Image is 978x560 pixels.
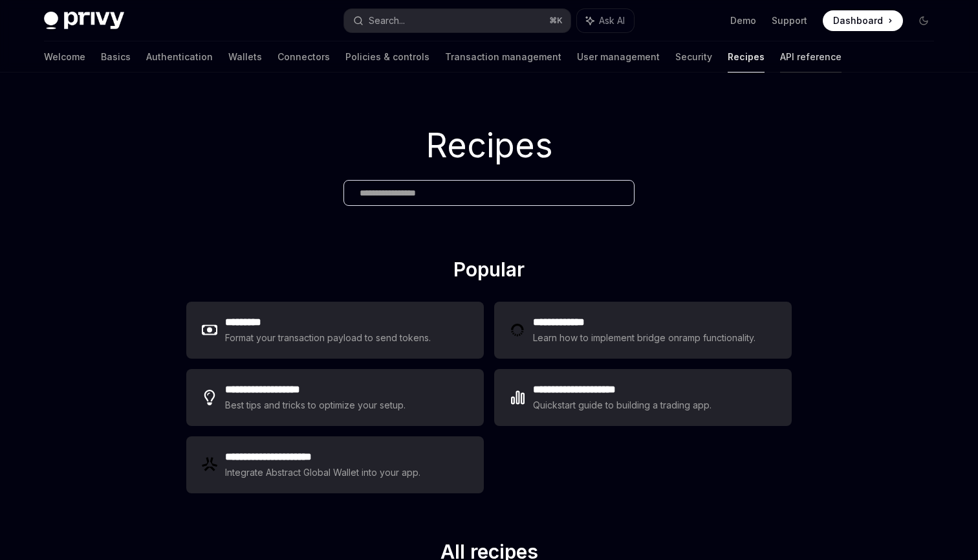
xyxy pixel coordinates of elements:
span: ⌘ K [549,16,563,26]
div: Search... [369,13,405,28]
img: dark logo [44,12,124,30]
a: Welcome [44,41,85,73]
a: Support [772,14,807,27]
a: Connectors [277,41,330,73]
button: Ask AI [577,9,634,32]
a: **** ****Format your transaction payload to send tokens. [186,302,484,359]
a: Security [675,41,712,73]
a: **** **** ***Learn how to implement bridge onramp functionality. [494,302,792,359]
div: Best tips and tricks to optimize your setup. [225,398,407,413]
a: Authentication [146,41,213,73]
a: Transaction management [445,41,561,73]
a: Basics [101,41,131,73]
a: Wallets [228,41,262,73]
div: Learn how to implement bridge onramp functionality. [533,330,759,346]
a: Policies & controls [345,41,429,73]
button: Search...⌘K [344,9,570,32]
span: Ask AI [599,14,625,27]
a: API reference [780,41,842,73]
a: Demo [730,14,756,27]
button: Toggle dark mode [913,10,934,31]
h2: Popular [186,258,792,286]
div: Format your transaction payload to send tokens. [225,330,431,346]
div: Integrate Abstract Global Wallet into your app. [225,465,422,480]
a: User management [577,41,660,73]
a: Dashboard [823,10,903,31]
span: Dashboard [833,14,883,27]
a: Recipes [728,41,765,73]
div: Quickstart guide to building a trading app. [533,398,712,413]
